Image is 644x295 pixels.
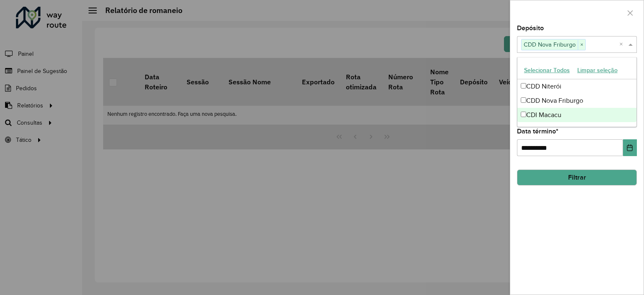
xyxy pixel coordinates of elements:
div: CDI Macacu [517,108,636,122]
button: Choose Date [623,139,637,156]
ng-dropdown-panel: Options list [517,57,637,127]
span: CDD Nova Friburgo [522,39,578,50]
div: CDD Nova Friburgo [517,94,636,108]
button: Selecionar Todos [520,64,574,77]
span: Clear all [619,39,626,50]
button: Limpar seleção [574,64,621,77]
div: CDD Niterói [517,79,636,94]
label: Data término [517,126,558,136]
span: × [578,40,585,50]
button: Filtrar [517,170,637,185]
label: Depósito [517,23,544,33]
